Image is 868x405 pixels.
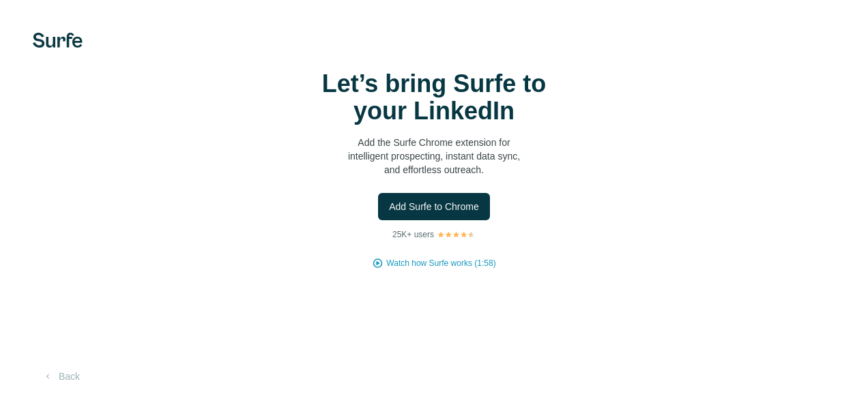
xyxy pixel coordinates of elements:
[392,228,434,241] p: 25K+ users
[33,33,83,48] img: Surfe's logo
[437,230,476,239] img: Rating Stars
[298,136,570,177] p: Add the Surfe Chrome extension for intelligent prospecting, instant data sync, and effortless out...
[389,200,479,213] span: Add Surfe to Chrome
[378,193,490,220] button: Add Surfe to Chrome
[33,364,89,389] button: Back
[386,257,495,269] button: Watch how Surfe works (1:58)
[298,70,570,125] h1: Let’s bring Surfe to your LinkedIn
